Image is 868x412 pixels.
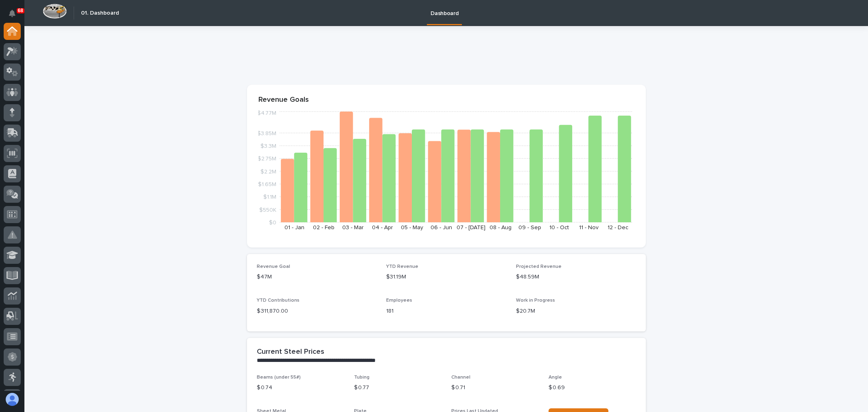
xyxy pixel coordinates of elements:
[401,225,423,230] text: 05 - May
[516,273,636,281] p: $48.59M
[372,225,393,230] text: 04 - Apr
[516,298,555,303] span: Work in Progress
[263,194,276,200] tspan: $1.1M
[386,264,418,269] span: YTD Revenue
[81,10,119,17] h2: 01. Dashboard
[258,96,634,105] p: Revenue Goals
[579,225,598,230] text: 11 - Nov
[354,384,442,392] p: $ 0.77
[549,384,636,392] p: $ 0.69
[18,8,23,13] p: 68
[259,207,276,213] tspan: $550K
[386,307,506,316] p: 181
[257,273,377,281] p: $47M
[269,220,276,226] tspan: $0
[257,130,276,136] tspan: $3.85M
[257,264,290,269] span: Revenue Goal
[10,10,21,23] div: Notifications68
[257,307,377,316] p: $ 311,870.00
[257,110,276,116] tspan: $4.77M
[456,225,485,230] text: 07 - [DATE]
[431,225,452,230] text: 06 - Jun
[489,225,511,230] text: 08 - Aug
[516,307,636,316] p: $20.7M
[260,169,276,174] tspan: $2.2M
[516,264,562,269] span: Projected Revenue
[257,375,301,380] span: Beams (under 55#)
[4,391,21,408] button: users-avatar
[257,298,300,303] span: YTD Contributions
[313,225,335,230] text: 02 - Feb
[386,273,506,281] p: $31.19M
[608,225,628,230] text: 12 - Dec
[258,156,276,162] tspan: $2.75M
[257,348,324,357] h2: Current Steel Prices
[284,225,304,230] text: 01 - Jan
[549,375,562,380] span: Angle
[43,4,67,19] img: Workspace Logo
[386,298,412,303] span: Employees
[257,384,344,392] p: $ 0.74
[451,384,539,392] p: $ 0.71
[549,225,569,230] text: 10 - Oct
[451,375,470,380] span: Channel
[260,143,276,149] tspan: $3.3M
[354,375,370,380] span: Tubing
[4,5,21,22] button: Notifications
[258,182,276,187] tspan: $1.65M
[342,225,364,230] text: 03 - Mar
[518,225,541,230] text: 09 - Sep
